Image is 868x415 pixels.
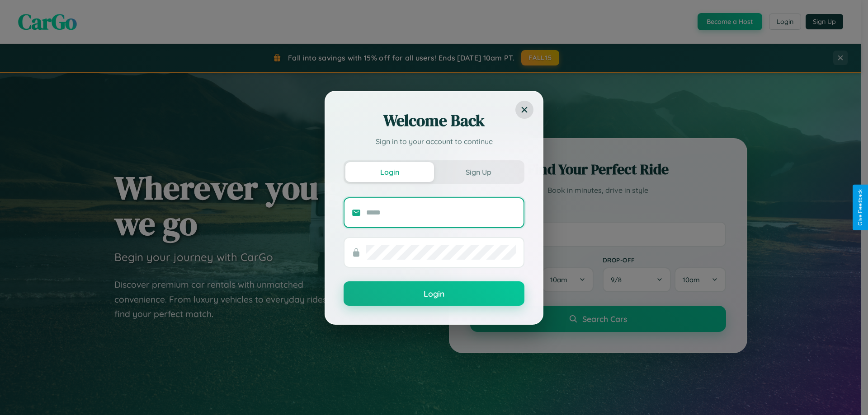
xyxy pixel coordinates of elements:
[344,110,524,131] h2: Welcome Back
[857,189,863,226] div: Give Feedback
[345,162,434,182] button: Login
[434,162,523,182] button: Sign Up
[344,281,524,306] button: Login
[344,136,524,147] p: Sign in to your account to continue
